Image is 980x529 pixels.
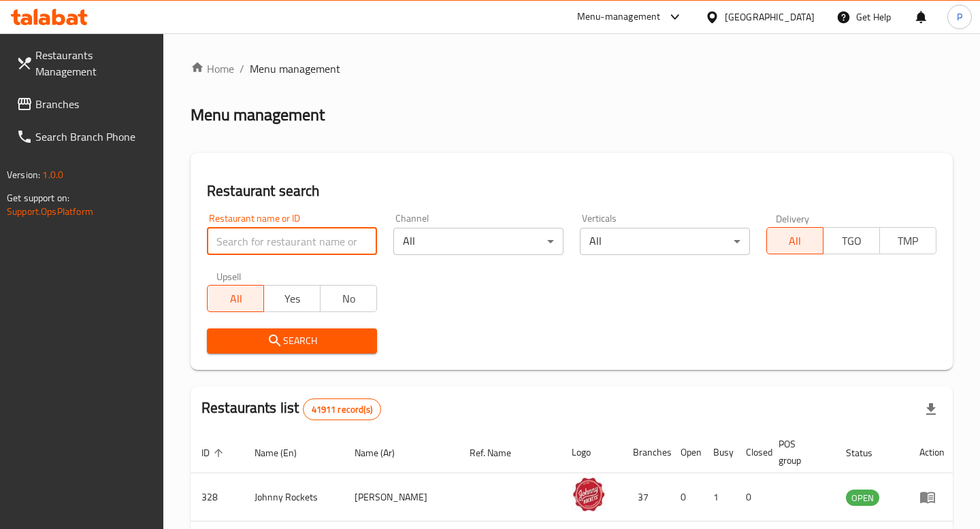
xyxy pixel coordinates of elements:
[670,432,702,473] th: Open
[470,445,529,461] span: Ref. Name
[244,473,344,522] td: Johnny Rockets
[735,473,768,522] td: 0
[823,227,880,254] button: TGO
[240,61,244,77] li: /
[344,473,459,522] td: [PERSON_NAME]
[207,328,377,354] button: Search
[919,489,945,505] div: Menu
[191,104,325,126] h2: Menu management
[702,473,735,522] td: 1
[320,285,377,312] button: No
[580,228,750,255] div: All
[263,285,321,312] button: Yes
[735,432,768,473] th: Closed
[577,9,661,25] div: Menu-management
[35,47,152,80] span: Restaurants Management
[207,228,377,255] input: Search for restaurant name or ID..
[304,403,380,416] span: 41911 record(s)
[213,289,259,309] span: All
[915,393,947,426] div: Export file
[7,203,93,220] a: Support.OpsPlatform
[207,181,936,201] h2: Restaurant search
[622,473,670,522] td: 37
[35,129,152,145] span: Search Branch Phone
[846,490,879,506] div: OPEN
[572,477,606,511] img: Johnny Rockets
[885,231,931,251] span: TMP
[725,10,815,24] div: [GEOGRAPHIC_DATA]
[5,120,163,153] a: Search Branch Phone
[561,432,622,473] th: Logo
[269,289,315,309] span: Yes
[326,289,372,309] span: No
[218,332,366,349] span: Search
[909,432,955,473] th: Action
[201,445,227,461] span: ID
[355,445,412,461] span: Name (Ar)
[670,473,702,522] td: 0
[191,61,234,77] a: Home
[776,214,810,223] label: Delivery
[846,445,890,461] span: Status
[35,96,152,112] span: Branches
[207,285,264,312] button: All
[191,473,244,522] td: 328
[779,436,819,468] span: POS group
[250,61,340,77] span: Menu management
[846,490,879,506] span: OPEN
[191,61,953,77] nav: breadcrumb
[393,228,563,255] div: All
[216,271,242,281] label: Upsell
[957,10,962,24] span: P
[622,432,670,473] th: Branches
[772,231,818,251] span: All
[42,166,63,184] span: 1.0.0
[7,166,40,184] span: Version:
[303,398,381,420] div: Total records count
[201,398,381,420] h2: Restaurants list
[5,39,163,88] a: Restaurants Management
[829,231,875,251] span: TGO
[255,445,314,461] span: Name (En)
[5,88,163,120] a: Branches
[879,227,936,254] button: TMP
[7,189,69,207] span: Get support on:
[702,432,735,473] th: Busy
[766,227,823,254] button: All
